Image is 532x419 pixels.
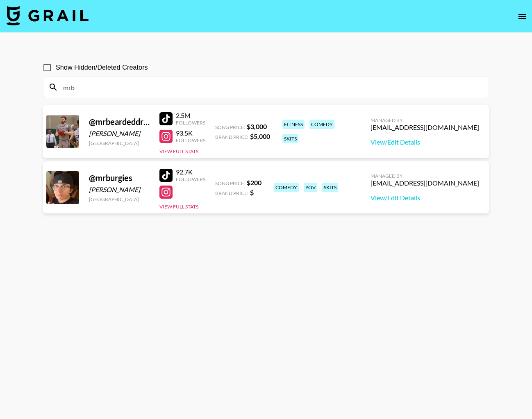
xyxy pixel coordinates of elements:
[247,122,267,130] strong: $ 3,000
[371,138,479,146] a: View/Edit Details
[56,63,148,72] span: Show Hidden/Deleted Creators
[250,132,270,140] strong: $ 5,000
[371,173,479,179] div: Managed By
[371,117,479,123] div: Managed By
[89,186,150,194] div: [PERSON_NAME]
[371,194,479,202] a: View/Edit Details
[176,137,205,143] div: Followers
[176,111,205,120] div: 2.5M
[371,123,479,131] div: [EMAIL_ADDRESS][DOMAIN_NAME]
[250,188,254,196] strong: $
[309,120,334,129] div: comedy
[89,129,150,138] div: [PERSON_NAME]
[176,176,205,182] div: Followers
[176,120,205,126] div: Followers
[247,179,261,186] strong: $ 200
[89,117,150,127] div: @ mrbeardeddragon
[274,183,299,192] div: comedy
[215,190,248,196] span: Brand Price:
[304,183,317,192] div: pov
[58,81,484,94] input: Search by User Name
[371,179,479,187] div: [EMAIL_ADDRESS][DOMAIN_NAME]
[282,120,305,129] div: fitness
[282,134,298,143] div: skits
[89,196,150,202] div: [GEOGRAPHIC_DATA]
[215,134,248,140] span: Brand Price:
[89,140,150,146] div: [GEOGRAPHIC_DATA]
[7,6,89,25] img: Grail Talent
[176,168,205,176] div: 92.7K
[176,129,205,137] div: 93.5K
[215,124,245,130] span: Song Price:
[215,180,245,186] span: Song Price:
[159,148,198,154] button: View Full Stats
[322,183,338,192] div: skits
[89,173,150,183] div: @ mrburgies
[159,204,198,210] button: View Full Stats
[514,8,530,25] button: open drawer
